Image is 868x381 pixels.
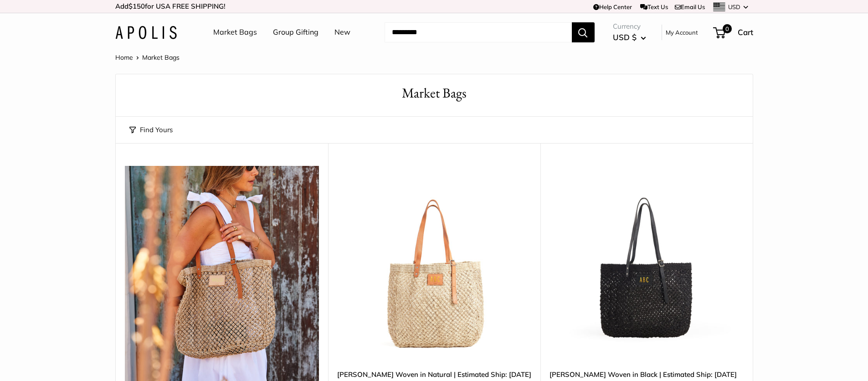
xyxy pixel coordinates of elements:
[337,166,531,360] img: Mercado Woven in Natural | Estimated Ship: Oct. 12th
[722,24,731,33] span: 0
[550,369,744,380] a: [PERSON_NAME] Woven in Black | Estimated Ship: [DATE]
[613,20,646,33] span: Currency
[728,3,740,10] span: USD
[572,22,595,42] button: Search
[714,25,753,40] a: 0 Cart
[129,83,739,103] h1: Market Bags
[613,32,637,42] span: USD $
[129,124,173,136] button: Find Yours
[738,27,753,37] span: Cart
[115,53,133,62] a: Home
[334,26,350,39] a: New
[550,166,744,360] a: Mercado Woven in Black | Estimated Ship: Oct. 19thMercado Woven in Black | Estimated Ship: Oct. 19th
[385,22,572,42] input: Search...
[640,3,668,10] a: Text Us
[666,27,698,38] a: My Account
[115,26,177,39] img: Apolis
[613,30,646,45] button: USD $
[337,369,531,380] a: [PERSON_NAME] Woven in Natural | Estimated Ship: [DATE]
[675,3,705,10] a: Email Us
[115,51,180,63] nav: Breadcrumb
[593,3,632,10] a: Help Center
[128,2,145,10] span: $150
[550,166,744,360] img: Mercado Woven in Black | Estimated Ship: Oct. 19th
[7,346,98,374] iframe: Sign Up via Text for Offers
[337,166,531,360] a: Mercado Woven in Natural | Estimated Ship: Oct. 12thMercado Woven in Natural | Estimated Ship: Oc...
[273,26,318,39] a: Group Gifting
[142,53,180,62] span: Market Bags
[213,26,257,39] a: Market Bags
